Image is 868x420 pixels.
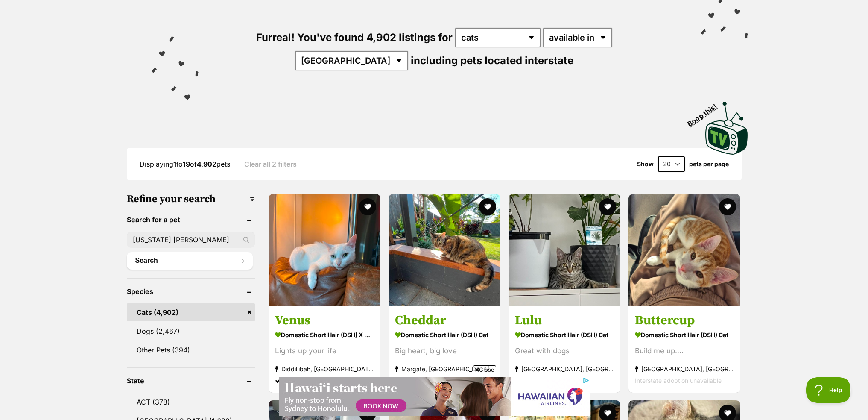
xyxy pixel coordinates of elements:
[127,322,255,340] a: Dogs (2,467)
[599,198,616,215] button: favourite
[509,305,620,392] a: Lulu Domestic Short Hair (DSH) Cat Great with dogs [GEOGRAPHIC_DATA], [GEOGRAPHIC_DATA] Interstat...
[635,328,734,341] strong: Domestic Short Hair (DSH) Cat
[279,377,590,416] iframe: Advertisement
[719,198,736,215] button: favourite
[389,305,500,392] a: Cheddar Domestic Short Hair (DSH) Cat Big heart, big love Margate, [GEOGRAPHIC_DATA] Interstate a...
[389,194,500,306] img: Cheddar - Domestic Short Hair (DSH) Cat
[411,54,573,67] span: including pets located interstate
[127,232,255,248] input: Toby
[628,194,740,306] img: Buttercup - Domestic Short Hair (DSH) Cat
[395,363,494,374] strong: Margate, [GEOGRAPHIC_DATA]
[183,160,190,168] strong: 19
[628,305,740,392] a: Buttercup Domestic Short Hair (DSH) Cat Build me up.... [GEOGRAPHIC_DATA], [GEOGRAPHIC_DATA] Inte...
[127,303,255,321] a: Cats (4,902)
[275,345,374,356] div: Lights up your life
[509,194,620,306] img: Lulu - Domestic Short Hair (DSH) Cat
[686,97,725,128] span: Boop this!
[515,363,614,374] strong: [GEOGRAPHIC_DATA], [GEOGRAPHIC_DATA]
[256,31,453,44] span: Furreal! You've found 4,902 listings for
[515,345,614,356] div: Great with dogs
[127,193,255,205] h3: Refine your search
[635,363,734,374] strong: [GEOGRAPHIC_DATA], [GEOGRAPHIC_DATA]
[635,376,722,384] span: Interstate adoption unavailable
[127,252,253,269] button: Search
[806,377,851,403] iframe: Help Scout Beacon - Open
[275,363,374,374] strong: Diddillibah, [GEOGRAPHIC_DATA]
[173,160,176,168] strong: 1
[127,393,255,411] a: ACT (378)
[244,160,297,168] a: Clear all 2 filters
[473,365,496,374] span: Close
[395,312,494,328] h3: Cheddar
[359,198,376,215] button: favourite
[689,161,729,167] label: pets per page
[269,194,380,306] img: Venus - Domestic Short Hair (DSH) x Oriental Shorthair Cat
[479,198,496,215] button: favourite
[395,328,494,341] strong: Domestic Short Hair (DSH) Cat
[127,216,255,223] header: Search for a pet
[275,374,374,386] div: Interstate adoption
[269,305,380,392] a: Venus Domestic Short Hair (DSH) x Oriental Shorthair Cat Lights up your life Diddillibah, [GEOGRA...
[635,312,734,328] h3: Buttercup
[515,312,614,328] h3: Lulu
[275,328,374,341] strong: Domestic Short Hair (DSH) x Oriental Shorthair Cat
[637,161,654,167] span: Show
[705,102,748,155] img: PetRescue TV logo
[140,160,230,168] span: Displaying to of pets
[127,288,255,295] header: Species
[515,328,614,341] strong: Domestic Short Hair (DSH) Cat
[635,345,734,356] div: Build me up....
[275,312,374,328] h3: Venus
[127,377,255,385] header: State
[127,341,255,359] a: Other Pets (394)
[395,345,494,356] div: Big heart, big love
[705,94,748,156] a: Boop this!
[197,160,216,168] strong: 4,902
